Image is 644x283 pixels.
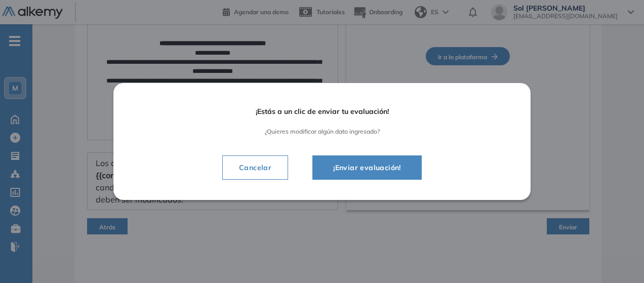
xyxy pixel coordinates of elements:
[222,155,288,180] button: Cancelar
[142,128,502,135] span: ¿Quieres modificar algún dato ingresado?
[325,161,409,174] span: ¡Enviar evaluación!
[231,161,279,174] span: Cancelar
[142,107,502,116] span: ¡Estás a un clic de enviar tu evaluación!
[312,155,422,180] button: ¡Enviar evaluación!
